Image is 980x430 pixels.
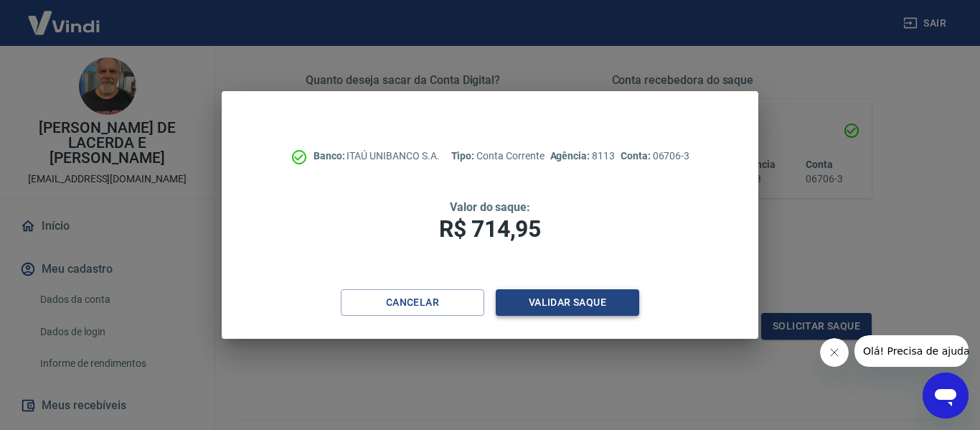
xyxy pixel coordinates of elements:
button: Cancelar [341,289,484,316]
p: Conta Corrente [451,149,545,164]
iframe: Fechar mensagem [820,338,849,367]
span: Valor do saque: [450,200,530,214]
span: R$ 714,95 [439,215,541,243]
p: 8113 [550,149,615,164]
span: Agência: [550,150,593,162]
p: 06706-3 [621,149,689,164]
span: Olá! Precisa de ajuda? [9,10,121,22]
span: Tipo: [451,150,477,162]
span: Conta: [621,150,653,162]
iframe: Mensagem da empresa [854,335,969,367]
iframe: Botão para abrir a janela de mensagens [923,373,969,419]
button: Validar saque [496,289,639,316]
span: Banco: [314,150,347,162]
p: ITAÚ UNIBANCO S.A. [314,149,440,164]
